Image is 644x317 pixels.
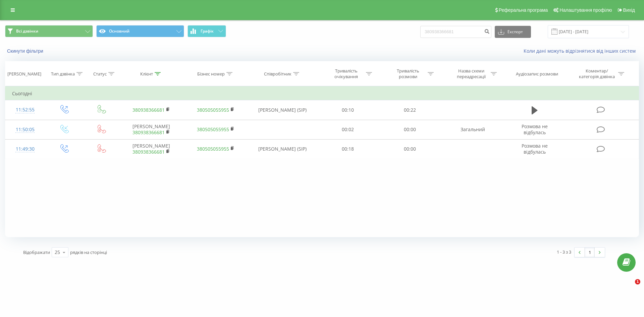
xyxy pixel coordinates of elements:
a: 380938366681 [132,129,165,136]
iframe: Intercom live chat [621,279,637,295]
span: Відображати [23,249,50,255]
td: Загальний [441,120,505,139]
a: 380505055955 [197,146,229,152]
span: Всі дзвінки [16,29,38,34]
div: Тривалість очікування [328,68,364,80]
td: [PERSON_NAME] [119,139,183,159]
td: 00:02 [317,120,379,139]
td: 00:00 [379,120,440,139]
span: Вихід [623,7,635,13]
td: [PERSON_NAME] (SIP) [248,139,317,159]
div: Назва схеми переадресації [453,68,489,80]
td: 00:10 [317,100,379,120]
span: Налаштування профілю [559,7,612,13]
span: Графік [201,29,214,34]
span: Реферальна програма [499,7,548,13]
div: 25 [55,249,60,256]
div: Клієнт [140,71,153,77]
a: Коли дані можуть відрізнятися вiд інших систем [524,48,639,54]
div: [PERSON_NAME] [7,71,41,77]
span: Розмова не відбулась [522,143,548,155]
a: 380938366681 [132,107,165,113]
button: Експорт [495,26,531,38]
td: 00:00 [379,139,440,159]
span: рядків на сторінці [70,249,107,255]
input: Пошук за номером [420,26,491,38]
div: Статус [93,71,107,77]
button: Графік [187,25,226,37]
td: [PERSON_NAME] (SIP) [248,100,317,120]
td: [PERSON_NAME] [119,120,183,139]
div: 11:49:30 [12,143,38,156]
a: 380938366681 [132,149,165,155]
span: Розмова не відбулась [522,123,548,136]
div: Аудіозапис розмови [516,71,558,77]
div: Співробітник [264,71,291,77]
div: 1 - 3 з 3 [557,249,571,255]
td: 00:22 [379,100,440,120]
button: Основний [96,25,184,37]
span: 1 [635,279,640,284]
td: Сьогодні [5,87,639,100]
a: 380505055955 [197,107,229,113]
td: 00:18 [317,139,379,159]
div: 11:50:05 [12,123,38,136]
button: Всі дзвінки [5,25,93,37]
div: Тип дзвінка [51,71,75,77]
div: Тривалість розмови [390,68,426,80]
button: Скинути фільтри [5,48,47,54]
a: 380505055955 [197,126,229,133]
div: Коментар/категорія дзвінка [577,68,616,80]
a: 1 [585,248,595,257]
div: Бізнес номер [197,71,225,77]
div: 11:52:55 [12,103,38,116]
